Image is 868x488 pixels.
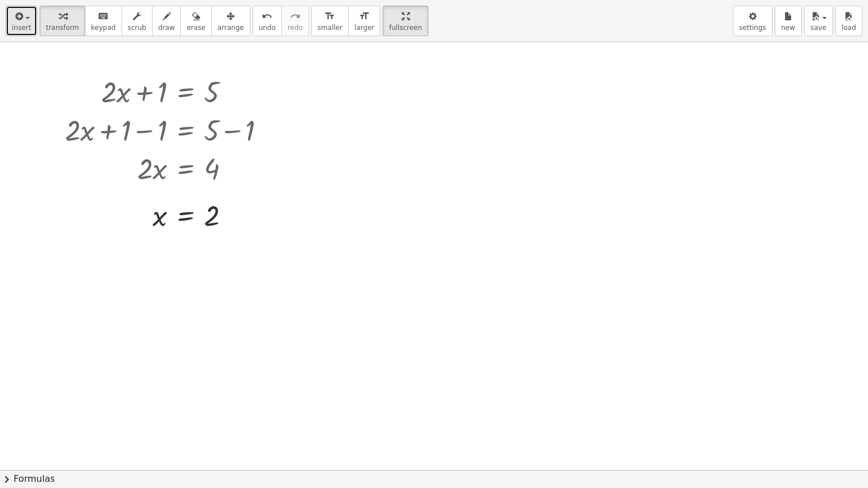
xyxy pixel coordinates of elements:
[290,10,301,23] i: redo
[180,6,211,36] button: erase
[281,6,309,36] button: redoredo
[348,6,380,36] button: format_sizelarger
[121,6,153,36] button: scrub
[311,6,349,36] button: format_sizesmaller
[775,6,802,36] button: new
[91,24,116,32] span: keypad
[186,24,205,32] span: erase
[253,6,282,36] button: undoundo
[781,24,795,32] span: new
[804,6,833,36] button: save
[98,10,108,23] i: keyboard
[211,6,250,36] button: arrange
[383,6,428,36] button: fullscreen
[835,6,862,36] button: load
[85,6,122,36] button: keyboardkeypad
[288,24,303,32] span: redo
[6,6,37,36] button: insert
[128,24,146,32] span: scrub
[354,24,374,32] span: larger
[46,24,79,32] span: transform
[158,24,175,32] span: draw
[810,24,826,32] span: save
[841,24,856,32] span: load
[218,24,244,32] span: arrange
[324,10,335,23] i: format_size
[40,6,85,36] button: transform
[389,24,422,32] span: fullscreen
[733,6,772,36] button: settings
[739,24,766,32] span: settings
[259,24,276,32] span: undo
[152,6,181,36] button: draw
[262,10,272,23] i: undo
[318,24,342,32] span: smaller
[359,10,370,23] i: format_size
[12,24,31,32] span: insert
